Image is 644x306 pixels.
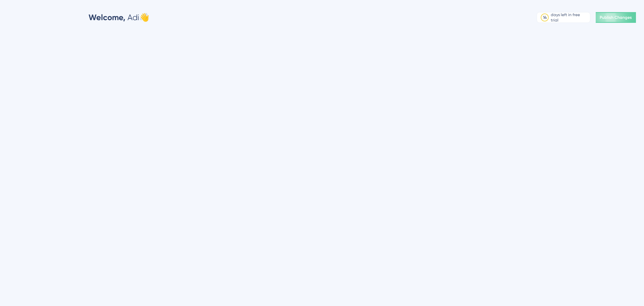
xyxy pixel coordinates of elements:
[596,12,636,23] button: Publish Changes
[89,12,125,22] span: Welcome,
[600,15,632,20] span: Publish Changes
[551,12,588,23] div: days left in free trial
[89,12,149,23] div: Adi 👋
[543,15,547,20] div: 14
